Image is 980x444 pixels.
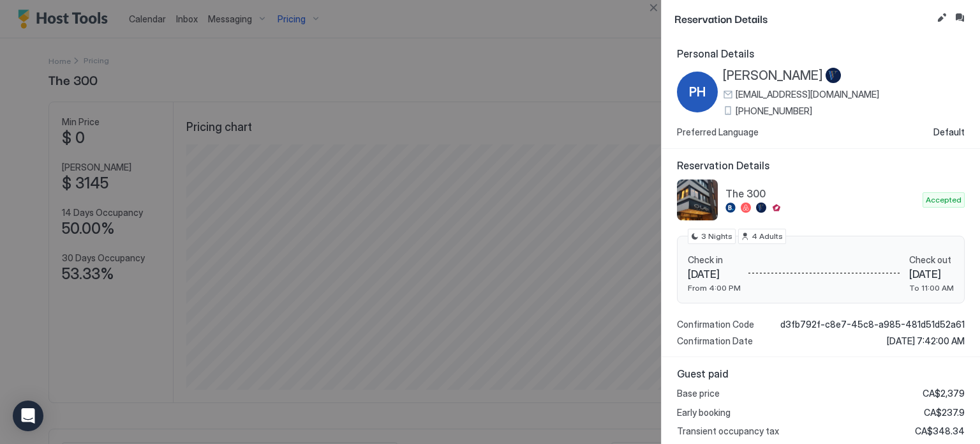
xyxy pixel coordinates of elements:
span: Preferred Language [677,126,759,138]
span: CA$348.34 [915,425,965,437]
span: 4 Adults [752,231,783,242]
span: [DATE] [688,268,741,280]
span: 3 Nights [701,231,732,242]
span: Transient occupancy tax [677,425,779,437]
span: Reservation Details [677,159,965,172]
span: From 4:00 PM [688,283,741,293]
span: Accepted [926,194,961,206]
span: [DATE] [909,268,954,280]
span: d3fb792f-c8e7-45c8-a985-481d51d52a61 [780,319,965,330]
span: [EMAIL_ADDRESS][DOMAIN_NAME] [736,89,879,100]
span: CA$2,379 [923,388,965,399]
span: Reservation Details [674,10,932,26]
span: CA$237.9 [924,407,965,418]
span: PH [689,82,706,102]
span: Base price [677,388,720,399]
span: Confirmation Date [677,335,753,347]
span: [PERSON_NAME] [723,68,823,84]
div: Open Intercom Messenger [13,401,43,431]
span: Early booking [677,407,731,418]
button: Inbox [952,10,967,26]
span: Check out [909,254,954,266]
div: listing image [677,180,718,220]
span: Confirmation Code [677,319,754,330]
span: To 11:00 AM [909,283,954,293]
span: [DATE] 7:42:00 AM [887,335,965,347]
button: Edit reservation [934,10,949,26]
span: Check in [688,254,741,266]
span: Default [933,126,965,138]
span: Guest paid [677,367,965,380]
span: [PHONE_NUMBER] [736,105,812,117]
span: The 300 [725,187,917,200]
span: Personal Details [677,47,965,60]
